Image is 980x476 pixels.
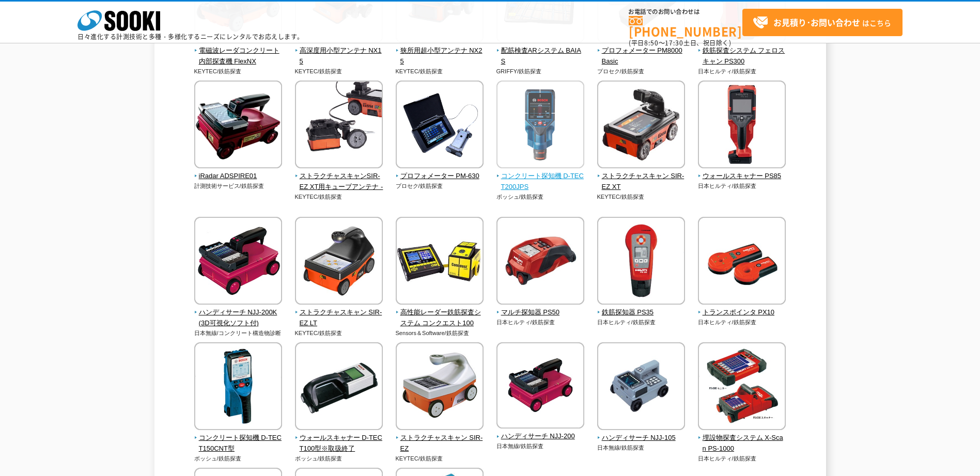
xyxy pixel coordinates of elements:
span: ストラクチャスキャン SIR-EZ LT [295,307,383,329]
a: トランスポインタ PX10 [698,297,786,318]
a: ウォールスキャナー PS85 [698,161,786,182]
span: iRadar ADSPIRE01 [194,171,283,182]
span: ウォールスキャナー D-TECT100型※取扱終了 [295,433,383,454]
span: 8:50 [644,38,659,47]
span: お電話でのお問い合わせは [629,9,742,15]
p: 日本無線/コンクリート構造物診断 [194,329,283,338]
img: ウォールスキャナー D-TECT100型※取扱終了 [295,342,383,433]
span: 高性能レーダー鉄筋探査システム コンクエスト100 [396,307,484,329]
span: 鉄筋探知器 PS35 [597,307,686,318]
p: KEYTEC/鉄筋探査 [396,67,484,76]
p: 日本ヒルティ/鉄筋探査 [698,318,786,327]
span: ハンディサーチ NJJ-105 [597,433,686,443]
a: マルチ探知器 PS50 [496,297,585,318]
p: KEYTEC/鉄筋探査 [295,67,383,76]
img: ストラクチャスキャン SIR-EZ [396,342,484,433]
a: 高性能レーダー鉄筋探査システム コンクエスト100 [396,297,484,328]
a: [PHONE_NUMBER] [629,16,742,37]
span: 電磁波レーダコンクリート内部探査機 FlexNX [194,45,283,67]
img: ハンディサーチ NJJ-200K(3D可視化ソフト付) [194,217,282,307]
img: ストラクチャスキャン SIR-EZ LT [295,217,383,307]
span: コンクリート探知機 D-TECT200JPS [496,171,585,193]
img: ウォールスキャナー PS85 [698,81,786,171]
span: 埋設物探査システム X-Scan PS-1000 [698,433,786,454]
span: プロフォメーター PM8000Basic [597,45,686,67]
span: (平日 ～ 土日、祝日除く) [629,38,731,47]
span: 配筋検査ARシステム BAIAS [496,45,585,67]
span: 高深度用小型アンテナ NX15 [295,45,383,67]
span: プロフォメーター PM-630 [396,171,484,182]
img: ハンディサーチ NJJ-200 [496,342,584,431]
a: プロフォメーター PM8000Basic [597,36,686,67]
p: 日本ヒルティ/鉄筋探査 [496,318,585,327]
a: 鉄筋探知器 PS35 [597,297,686,318]
p: 日本ヒルティ/鉄筋探査 [698,454,786,463]
img: マルチ探知器 PS50 [496,217,584,307]
img: 鉄筋探知器 PS35 [597,217,685,307]
a: 鉄筋探査システム フェロスキャン PS300 [698,36,786,67]
p: KEYTEC/鉄筋探査 [597,193,686,201]
span: トランスポインタ PX10 [698,307,786,318]
img: プロフォメーター PM-630 [396,81,484,171]
span: ストラクチャスキャン SIR-EZ XT [597,171,686,193]
img: iRadar ADSPIRE01 [194,81,282,171]
span: 狭所用超小型アンテナ NX25 [396,45,484,67]
img: ストラクチャスキャンSIR-EZ XT用キューブアンテナ - [295,81,383,171]
p: プロセク/鉄筋探査 [396,182,484,191]
p: 日本無線/鉄筋探査 [597,443,686,452]
a: ストラクチャスキャン SIR-EZ XT [597,161,686,192]
img: トランスポインタ PX10 [698,217,786,307]
p: ボッシュ/鉄筋探査 [295,454,383,463]
a: ストラクチャスキャン SIR-EZ LT [295,297,383,328]
a: コンクリート探知機 D-TECT150CNT型 [194,423,283,454]
a: 配筋検査ARシステム BAIAS [496,36,585,67]
a: 電磁波レーダコンクリート内部探査機 FlexNX [194,36,283,67]
p: ボッシュ/鉄筋探査 [194,454,283,463]
a: ハンディサーチ NJJ-105 [597,423,686,443]
img: ストラクチャスキャン SIR-EZ XT [597,81,685,171]
a: ストラクチャスキャン SIR-EZ [396,423,484,454]
span: ストラクチャスキャン SIR-EZ [396,433,484,454]
p: Sensors＆Software/鉄筋探査 [396,329,484,338]
p: 日本無線/鉄筋探査 [496,442,585,451]
p: KEYTEC/鉄筋探査 [295,193,383,201]
p: KEYTEC/鉄筋探査 [396,454,484,463]
p: 日々進化する計測技術と多種・多様化するニーズにレンタルでお応えします。 [77,34,304,40]
span: コンクリート探知機 D-TECT150CNT型 [194,433,283,454]
a: iRadar ADSPIRE01 [194,161,283,182]
p: ボッシュ/鉄筋探査 [496,193,585,201]
a: 高深度用小型アンテナ NX15 [295,36,383,67]
p: GRIFFY/鉄筋探査 [496,67,585,76]
a: ウォールスキャナー D-TECT100型※取扱終了 [295,423,383,454]
span: ウォールスキャナー PS85 [698,171,786,182]
a: ストラクチャスキャンSIR-EZ XT用キューブアンテナ - [295,161,383,192]
p: KEYTEC/鉄筋探査 [295,329,383,338]
a: 狭所用超小型アンテナ NX25 [396,36,484,67]
strong: お見積り･お問い合わせ [773,16,860,28]
a: コンクリート探知機 D-TECT200JPS [496,161,585,192]
img: コンクリート探知機 D-TECT200JPS [496,81,584,171]
img: 高性能レーダー鉄筋探査システム コンクエスト100 [396,217,484,307]
p: 計測技術サービス/鉄筋探査 [194,182,283,191]
span: はこちら [753,15,891,30]
a: プロフォメーター PM-630 [396,161,484,182]
a: お見積り･お問い合わせはこちら [742,9,903,36]
p: KEYTEC/鉄筋探査 [194,67,283,76]
img: 埋設物探査システム X-Scan PS-1000 [698,342,786,433]
span: 17:30 [665,38,683,47]
span: マルチ探知器 PS50 [496,307,585,318]
a: ハンディサーチ NJJ-200K(3D可視化ソフト付) [194,297,283,328]
span: ハンディサーチ NJJ-200 [496,431,585,442]
span: ストラクチャスキャンSIR-EZ XT用キューブアンテナ - [295,171,383,193]
a: 埋設物探査システム X-Scan PS-1000 [698,423,786,454]
p: プロセク/鉄筋探査 [597,67,686,76]
p: 日本ヒルティ/鉄筋探査 [597,318,686,327]
a: ハンディサーチ NJJ-200 [496,422,585,442]
span: 鉄筋探査システム フェロスキャン PS300 [698,45,786,67]
p: 日本ヒルティ/鉄筋探査 [698,182,786,191]
span: ハンディサーチ NJJ-200K(3D可視化ソフト付) [194,307,283,329]
img: コンクリート探知機 D-TECT150CNT型 [194,342,282,433]
p: 日本ヒルティ/鉄筋探査 [698,67,786,76]
img: ハンディサーチ NJJ-105 [597,342,685,433]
